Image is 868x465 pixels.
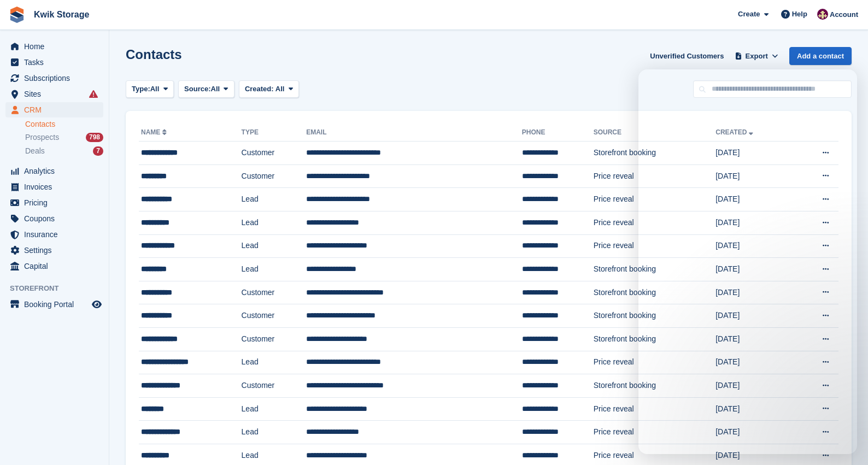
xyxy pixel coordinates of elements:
td: Price reveal [594,164,716,188]
button: Export [732,47,781,65]
span: Coupons [24,211,90,226]
h1: Contacts [126,47,182,62]
td: Storefront booking [594,258,716,281]
span: Help [792,9,807,20]
span: All [150,84,160,95]
span: Account [830,9,858,20]
td: Lead [242,211,307,234]
span: Storefront [10,283,109,294]
a: Kwik Storage [30,5,93,23]
span: Booking Portal [24,297,90,312]
td: Lead [242,258,307,281]
td: Price reveal [594,234,716,258]
span: Prospects [25,132,59,143]
td: Storefront booking [594,374,716,398]
a: menu [5,211,103,226]
span: Created: [245,85,274,93]
td: Customer [242,304,307,328]
a: menu [5,297,103,312]
button: Type: All [126,80,174,98]
iframe: Intercom live chat [638,69,857,454]
span: All [275,85,285,93]
span: Create [738,9,760,20]
td: Price reveal [594,397,716,421]
td: Storefront booking [594,327,716,351]
span: Sites [24,86,90,102]
span: Pricing [24,195,90,210]
td: Customer [242,281,307,304]
span: Invoices [24,179,90,195]
button: Source: All [178,80,234,98]
a: menu [5,70,103,86]
span: Subscriptions [24,70,90,86]
td: Customer [242,327,307,351]
span: Capital [24,258,90,274]
td: Price reveal [594,188,716,211]
th: Email [306,124,522,142]
span: Tasks [24,55,90,70]
span: Source: [184,84,210,95]
th: Source [594,124,716,142]
span: All [211,84,220,95]
a: menu [5,227,103,242]
a: menu [5,179,103,195]
img: stora-icon-8386f47178a22dfd0bd8f6a31ec36ba5ce8667c1dd55bd0f319d3a0aa187defe.svg [9,7,25,23]
td: Lead [242,351,307,374]
td: Storefront booking [594,142,716,165]
td: Lead [242,234,307,258]
span: Settings [24,243,90,258]
td: Storefront booking [594,281,716,304]
a: menu [5,102,103,117]
a: Deals 7 [25,145,103,157]
a: Preview store [90,298,103,311]
td: Customer [242,164,307,188]
div: 798 [86,133,103,142]
span: CRM [24,102,90,117]
a: menu [5,163,103,179]
span: Type: [132,84,150,95]
a: Add a contact [789,47,852,65]
a: menu [5,86,103,102]
th: Type [242,124,307,142]
div: 7 [93,146,103,156]
th: Phone [522,124,594,142]
span: Deals [25,146,45,156]
a: menu [5,258,103,274]
span: Export [746,51,768,62]
a: menu [5,195,103,210]
td: Price reveal [594,211,716,234]
span: Insurance [24,227,90,242]
a: Prospects 798 [25,132,103,143]
a: Unverified Customers [646,47,728,65]
td: Storefront booking [594,304,716,328]
i: Smart entry sync failures have occurred [89,90,98,98]
a: menu [5,243,103,258]
button: Created: All [239,80,299,98]
td: Customer [242,142,307,165]
a: Contacts [25,119,103,130]
a: Name [141,128,169,136]
span: Analytics [24,163,90,179]
span: Home [24,39,90,54]
td: Lead [242,188,307,211]
img: ellie tragonette [817,9,828,20]
td: Lead [242,421,307,444]
a: menu [5,55,103,70]
td: Price reveal [594,351,716,374]
td: Price reveal [594,421,716,444]
td: Customer [242,374,307,398]
a: menu [5,39,103,54]
td: Lead [242,397,307,421]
